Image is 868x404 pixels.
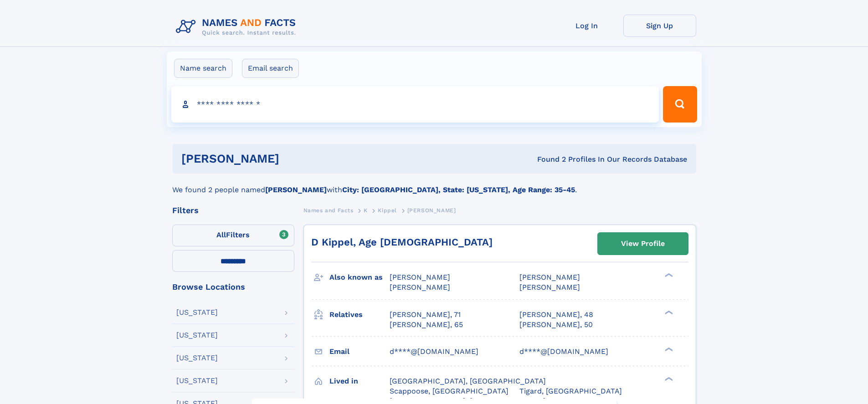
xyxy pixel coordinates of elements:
h3: Relatives [329,307,390,322]
a: Kippel [378,205,397,216]
label: Name search [174,59,232,78]
img: Logo Names and Facts [172,15,303,39]
span: Tigard, [GEOGRAPHIC_DATA] [519,387,622,395]
a: Names and Facts [303,205,354,216]
div: [US_STATE] [176,354,218,362]
span: [PERSON_NAME] [519,273,580,281]
input: search input [171,86,659,123]
a: Sign Up [623,15,696,37]
span: [GEOGRAPHIC_DATA], [GEOGRAPHIC_DATA] [390,377,546,385]
h3: Also known as [329,270,390,285]
span: Scappoose, [GEOGRAPHIC_DATA] [390,387,508,395]
div: ❯ [663,376,673,382]
a: View Profile [598,233,688,255]
h3: Lived in [329,373,390,389]
span: [PERSON_NAME] [390,273,450,281]
div: ❯ [663,309,673,315]
span: [PERSON_NAME] [407,207,456,214]
h1: [PERSON_NAME] [181,153,408,164]
div: [US_STATE] [176,377,218,384]
span: All [216,230,226,239]
span: K [364,207,368,214]
a: [PERSON_NAME], 65 [390,320,463,330]
b: [PERSON_NAME] [265,185,327,194]
label: Filters [172,225,294,246]
div: [US_STATE] [176,309,218,316]
b: City: [GEOGRAPHIC_DATA], State: [US_STATE], Age Range: 35-45 [342,185,575,194]
div: [US_STATE] [176,332,218,339]
h3: Email [329,344,390,359]
div: Browse Locations [172,283,294,291]
a: D Kippel, Age [DEMOGRAPHIC_DATA] [311,236,493,248]
div: ❯ [663,272,673,278]
div: Filters [172,206,294,215]
a: Log In [550,15,623,37]
span: [PERSON_NAME] [390,283,450,291]
a: [PERSON_NAME], 71 [390,310,461,320]
a: [PERSON_NAME], 50 [519,320,593,330]
span: [PERSON_NAME] [519,283,580,291]
div: View Profile [621,233,665,254]
label: Email search [242,59,299,78]
div: Found 2 Profiles In Our Records Database [408,154,687,164]
div: ❯ [663,346,673,352]
span: Kippel [378,207,397,214]
div: We found 2 people named with . [172,174,696,195]
button: Search Button [663,86,697,123]
a: K [364,205,368,216]
a: [PERSON_NAME], 48 [519,310,593,320]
